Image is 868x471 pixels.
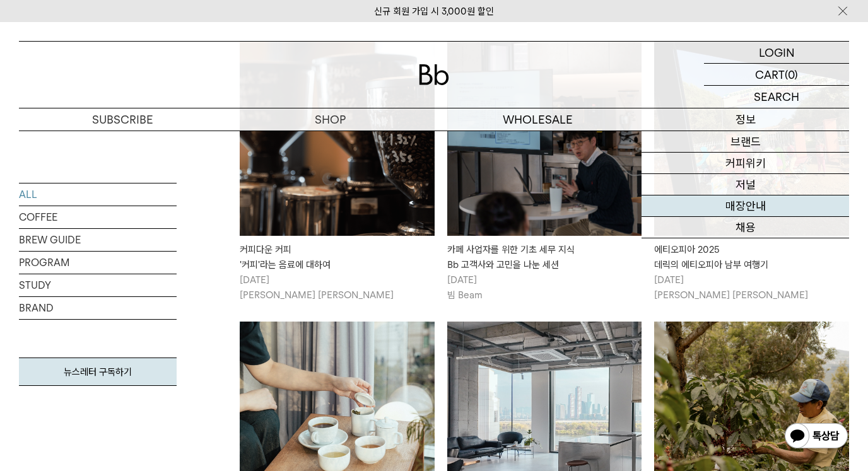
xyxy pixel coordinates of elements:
a: COFFEE [19,206,177,228]
a: 저널 [642,174,849,195]
a: 신규 회원 가입 시 3,000원 할인 [374,6,494,17]
a: 뉴스레터 구독하기 [19,358,177,386]
div: 카페 사업자를 위한 기초 세무 지식 Bb 고객사와 고민을 나눈 세션 [447,242,642,272]
a: 커피위키 [642,153,849,174]
p: [DATE] [PERSON_NAME] [PERSON_NAME] [654,272,849,303]
a: PROGRAM [19,252,177,274]
img: 카페 사업자를 위한 기초 세무 지식Bb 고객사와 고민을 나눈 세션 [447,41,642,236]
a: CART (0) [704,64,849,86]
a: 브랜드 [642,131,849,153]
a: SHOP [226,108,434,131]
a: 커피다운 커피'커피'라는 음료에 대하여 커피다운 커피'커피'라는 음료에 대하여 [DATE][PERSON_NAME] [PERSON_NAME] [240,41,435,303]
p: SEARCH [754,86,799,108]
p: LOGIN [759,42,795,63]
p: [DATE] 빔 Beam [447,272,642,303]
a: STUDY [19,274,177,296]
img: 카카오톡 채널 1:1 채팅 버튼 [783,422,849,452]
a: 카페 사업자를 위한 기초 세무 지식Bb 고객사와 고민을 나눈 세션 카페 사업자를 위한 기초 세무 지식Bb 고객사와 고민을 나눈 세션 [DATE]빔 Beam [447,41,642,303]
p: WHOLESALE [434,108,642,131]
p: (0) [785,64,798,85]
a: BRAND [19,297,177,319]
p: CART [755,64,785,85]
a: BREW GUIDE [19,229,177,251]
a: 매장안내 [642,195,849,217]
p: 정보 [642,108,849,131]
img: 커피다운 커피'커피'라는 음료에 대하여 [240,41,435,236]
img: 로고 [419,64,449,85]
div: 에티오피아 2025 데릭의 에티오피아 남부 여행기 [654,242,849,272]
a: ALL [19,183,177,206]
a: LOGIN [704,42,849,64]
div: 커피다운 커피 '커피'라는 음료에 대하여 [240,242,435,272]
p: [DATE] [PERSON_NAME] [PERSON_NAME] [240,272,435,303]
a: SUBSCRIBE [19,108,226,131]
a: 채용 [642,217,849,238]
